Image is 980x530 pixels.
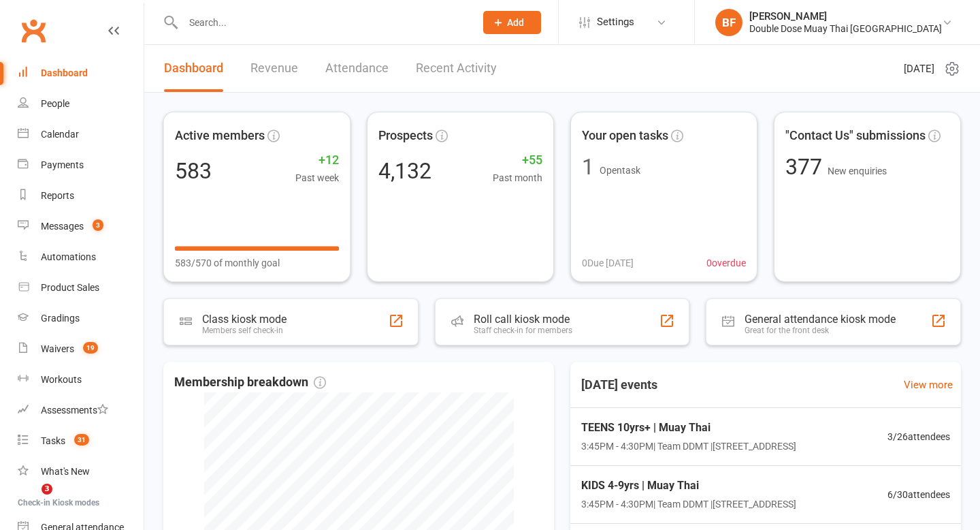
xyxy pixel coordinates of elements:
[474,313,572,326] div: Roll call kiosk mode
[507,17,524,28] span: Add
[887,429,950,444] span: 3 / 26 attendees
[483,11,541,34] button: Add
[202,313,287,326] div: Class kiosk mode
[175,159,212,181] div: 583
[745,326,896,335] div: Great for the front desk
[41,67,88,78] div: Dashboard
[41,251,96,262] div: Automations
[174,373,326,392] span: Membership breakdown
[14,484,46,516] iframe: Intercom live chat
[42,484,52,495] span: 3
[18,303,144,334] a: Gradings
[295,151,339,170] span: +12
[41,159,84,170] div: Payments
[581,439,796,454] span: 3:45PM - 4:30PM | Team DDMT | [STREET_ADDRESS]
[41,190,74,201] div: Reports
[41,466,90,477] div: What's New
[493,151,542,170] span: +55
[749,10,942,22] div: [PERSON_NAME]
[18,58,144,89] a: Dashboard
[41,405,108,416] div: Assessments
[745,313,896,326] div: General attendance kiosk mode
[581,419,796,437] span: TEENS 10yrs+ | Muay Thai
[175,255,280,270] span: 583/570 of monthly goal
[570,373,668,397] h3: [DATE] events
[597,7,634,37] span: Settings
[18,181,144,211] a: Reports
[41,343,74,354] div: Waivers
[93,219,103,231] span: 3
[582,255,634,270] span: 0 Due [DATE]
[706,255,746,270] span: 0 overdue
[18,150,144,181] a: Payments
[581,477,796,495] span: KIDS 4-9yrs | Muay Thai
[378,126,433,146] span: Prospects
[179,13,465,32] input: Search...
[18,334,144,364] a: Waivers 19
[74,434,89,446] span: 31
[582,156,594,178] div: 1
[600,165,640,176] span: Open task
[828,166,887,176] span: New enquiries
[715,9,742,36] div: BF
[18,119,144,150] a: Calendar
[18,272,144,303] a: Product Sales
[175,125,265,145] span: Active members
[41,435,65,446] div: Tasks
[749,22,942,35] div: Double Dose Muay Thai [GEOGRAPHIC_DATA]
[41,221,84,232] div: Messages
[474,326,572,335] div: Staff check-in for members
[18,456,144,487] a: What's New
[887,487,950,502] span: 6 / 30 attendees
[18,89,144,119] a: People
[785,126,926,146] span: "Contact Us" submissions
[16,14,50,48] a: Clubworx
[18,426,144,456] a: Tasks 31
[493,170,542,185] span: Past month
[41,98,69,109] div: People
[250,45,298,92] a: Revenue
[295,170,339,185] span: Past week
[41,282,99,293] div: Product Sales
[904,377,953,393] a: View more
[41,374,82,385] div: Workouts
[18,211,144,242] a: Messages 3
[416,45,497,92] a: Recent Activity
[378,160,431,182] div: 4,132
[164,45,223,92] a: Dashboard
[785,154,828,180] span: 377
[41,313,80,324] div: Gradings
[904,61,934,77] span: [DATE]
[83,342,98,354] span: 19
[18,364,144,395] a: Workouts
[18,395,144,426] a: Assessments
[41,129,79,140] div: Calendar
[325,45,389,92] a: Attendance
[581,497,796,512] span: 3:45PM - 4:30PM | Team DDMT | [STREET_ADDRESS]
[582,126,668,146] span: Your open tasks
[18,242,144,272] a: Automations
[202,326,287,335] div: Members self check-in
